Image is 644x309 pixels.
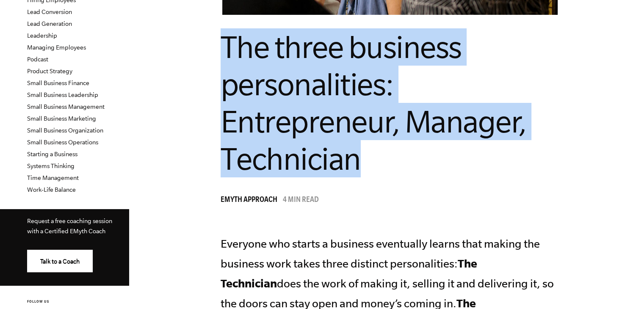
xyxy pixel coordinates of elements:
[27,250,93,272] a: Talk to a Coach
[27,151,77,157] a: Starting a Business
[27,216,116,236] p: Request a free coaching session with a Certified EMyth Coach
[27,20,72,27] a: Lead Generation
[221,196,282,205] a: EMyth Approach
[221,196,277,205] span: EMyth Approach
[27,299,129,305] h6: FOLLOW US
[221,30,526,176] span: The three business personalities: Entrepreneur, Manager, Technician
[27,80,89,86] a: Small Business Finance
[27,91,98,98] a: Small Business Leadership
[27,163,75,169] a: Systems Thinking
[27,139,98,146] a: Small Business Operations
[27,174,79,181] a: Time Management
[283,196,319,205] p: 4 min read
[27,127,103,134] a: Small Business Organization
[27,68,72,74] a: Product Strategy
[40,258,80,265] span: Talk to a Coach
[27,103,105,110] a: Small Business Management
[27,115,96,122] a: Small Business Marketing
[27,8,72,15] a: Lead Conversion
[27,32,57,39] a: Leadership
[602,268,644,309] iframe: Chat Widget
[27,56,48,63] a: Podcast
[27,44,86,51] a: Managing Employees
[27,186,76,193] a: Work-Life Balance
